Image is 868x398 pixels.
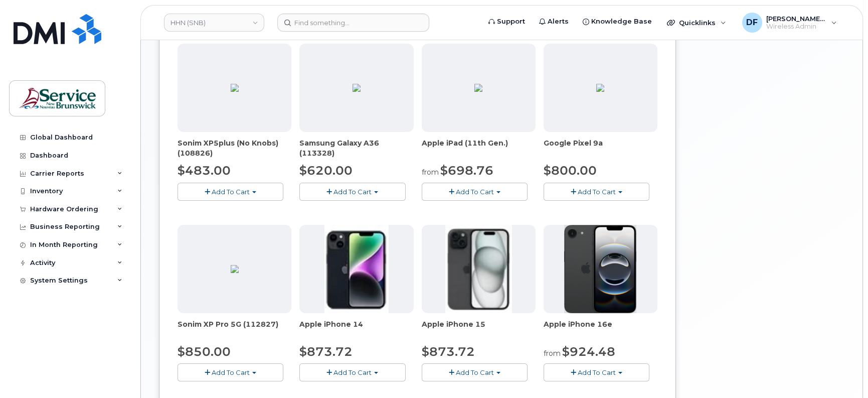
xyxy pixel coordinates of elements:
[333,188,372,196] span: Add To Cart
[178,344,231,359] span: $850.00
[422,344,475,359] span: $873.72
[591,17,652,27] span: Knowledge Base
[299,183,405,200] button: Add To Cart
[422,319,536,339] div: Apple iPhone 15
[231,84,239,92] img: 5FFB6D20-ABAE-4868-B366-7CFDCC8C6FCC.png
[544,163,597,178] span: $800.00
[578,368,616,376] span: Add To Cart
[299,138,413,158] div: Samsung Galaxy A36 (113328)
[178,163,231,178] span: $483.00
[544,363,649,381] button: Add To Cart
[766,23,826,31] span: Wireless Admin
[299,319,413,339] div: Apple iPhone 14
[562,344,615,359] span: $924.48
[456,188,494,196] span: Add To Cart
[299,363,405,381] button: Add To Cart
[474,84,482,92] img: 9A8DB539-77E5-4E9C-82DF-E802F619172D.png
[544,319,657,339] div: Apple iPhone 16e
[440,163,493,178] span: $698.76
[746,17,758,29] span: DF
[422,183,528,200] button: Add To Cart
[544,183,649,200] button: Add To Cart
[324,225,389,313] img: iphone14.jpg
[578,188,616,196] span: Add To Cart
[212,368,250,376] span: Add To Cart
[532,12,576,32] a: Alerts
[445,225,512,313] img: iphone15.jpg
[178,183,283,200] button: Add To Cart
[422,363,528,381] button: Add To Cart
[481,12,532,32] a: Support
[544,138,657,158] div: Google Pixel 9a
[422,138,536,158] div: Apple iPad (11th Gen.)
[660,13,733,33] div: Quicklinks
[231,265,239,273] img: B3C71357-DDCE-418C-8EC7-39BB8291D9C5.png
[164,14,264,32] a: HHN (SNB)
[766,15,826,23] span: [PERSON_NAME] (SNB)
[596,84,604,92] img: 13294312-3312-4219-9925-ACC385DD21E2.png
[212,188,250,196] span: Add To Cart
[497,17,525,27] span: Support
[178,138,291,158] div: Sonim XP5plus (No Knobs) (108826)
[548,17,569,27] span: Alerts
[353,84,361,92] img: ED9FC9C2-4804-4D92-8A77-98887F1967E0.png
[456,368,494,376] span: Add To Cart
[544,349,561,358] small: from
[299,163,353,178] span: $620.00
[299,344,353,359] span: $873.72
[178,363,283,381] button: Add To Cart
[277,14,429,32] input: Find something...
[576,12,659,32] a: Knowledge Base
[178,319,291,339] div: Sonim XP Pro 5G (112827)
[564,225,636,313] img: iphone16e.png
[422,168,439,177] small: from
[333,368,372,376] span: Add To Cart
[735,13,844,33] div: Doiron, Frederic (SNB)
[679,19,716,27] span: Quicklinks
